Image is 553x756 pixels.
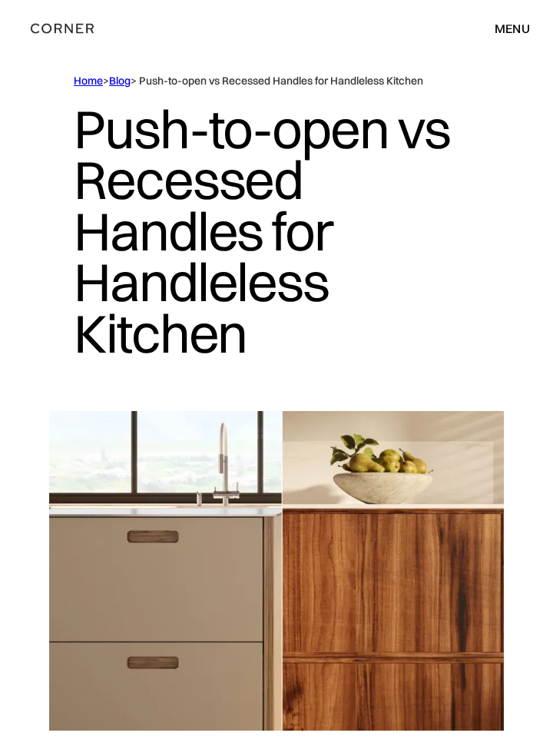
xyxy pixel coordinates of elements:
h1: Push-to-open vs Recessed Handles for Handleless Kitchen [74,88,479,374]
a: home [23,18,137,38]
a: Home [74,74,103,88]
div: > > Push-to-open vs Recessed Handles for Handleless Kitchen [74,74,479,88]
div: menu [495,22,530,35]
div: menu [479,15,530,41]
a: Blog [109,74,131,88]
